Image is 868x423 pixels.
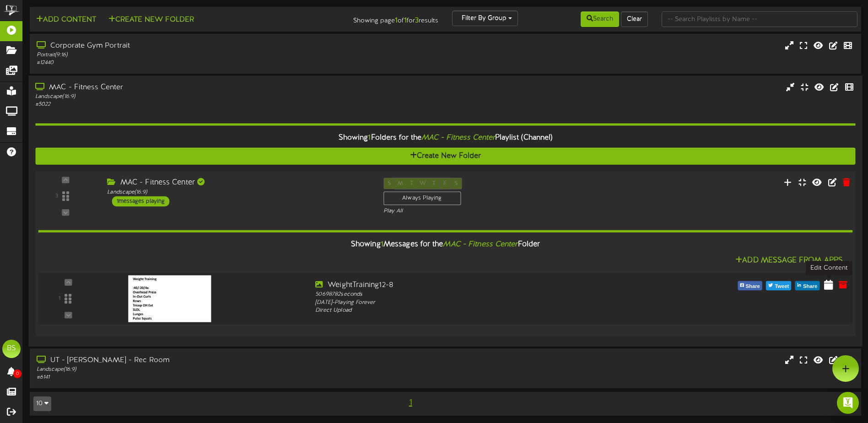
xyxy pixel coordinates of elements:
[315,291,644,299] div: 50698782 seconds
[733,255,846,266] button: Add Message From Apps
[452,11,518,26] button: Filter By Group
[37,355,369,366] div: UT - [PERSON_NAME] - Rec Room
[801,282,819,292] span: Share
[37,374,369,381] div: # 6141
[28,128,862,148] div: Showing Folders for the Playlist (Channel)
[33,396,51,411] button: 10
[738,281,762,290] button: Share
[415,16,419,25] strong: 3
[31,235,859,255] div: Showing Messages for the Folder
[404,16,407,25] strong: 1
[37,59,369,67] div: # 12440
[395,16,398,25] strong: 1
[35,101,369,108] div: # 5022
[383,207,577,215] div: Play All
[128,275,211,322] img: 13ada84a-1ca4-4f77-9296-786900b14c13.jpg
[381,240,383,249] span: 1
[35,148,855,165] button: Create New Folder
[315,298,644,307] div: [DATE] - Playing Forever
[112,196,170,206] div: 1 messages playing
[107,188,369,196] div: Landscape ( 16:9 )
[795,281,820,290] button: Share
[368,134,371,142] span: 1
[35,82,369,93] div: MAC - Fitness Center
[13,369,22,378] span: 0
[37,366,369,374] div: Landscape ( 16:9 )
[37,51,369,59] div: Portrait ( 9:16 )
[383,191,461,205] div: Always Playing
[443,240,518,249] i: MAC - Fitness Center
[2,340,21,358] div: BS
[306,11,445,26] div: Showing page of for results
[35,93,369,101] div: Landscape ( 16:9 )
[315,280,644,291] div: WeightTraining12-8
[107,178,369,188] div: MAC - Fitness Center
[421,134,495,142] i: MAC - Fitness Center
[37,41,369,51] div: Corporate Gym Portrait
[315,307,644,315] div: Direct Upload
[106,14,197,26] button: Create New Folder
[766,281,791,290] button: Tweet
[33,14,99,26] button: Add Content
[837,392,859,414] div: Open Intercom Messenger
[744,282,761,292] span: Share
[662,11,857,27] input: -- Search Playlists by Name --
[621,11,648,27] button: Clear
[407,398,415,408] span: 1
[773,282,791,292] span: Tweet
[581,11,619,27] button: Search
